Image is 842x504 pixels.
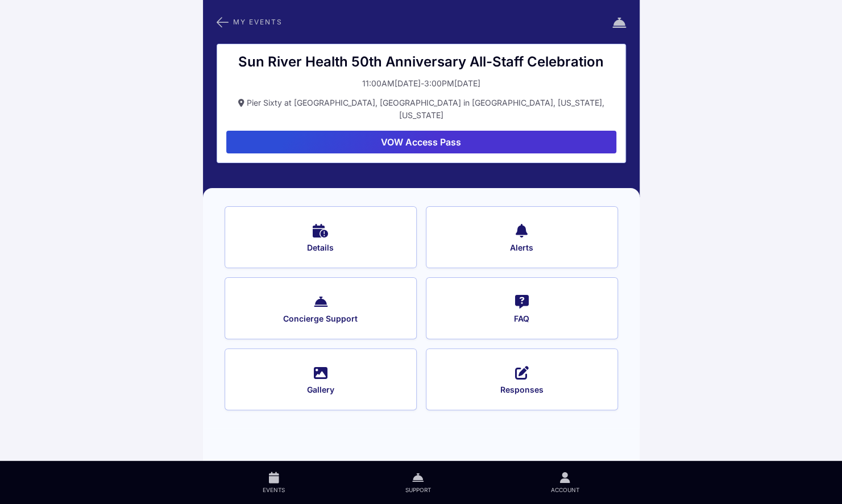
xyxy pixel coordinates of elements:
span: Account [551,486,579,494]
a: Support [345,461,491,504]
div: 3:00PM[DATE] [424,77,480,90]
span: Concierge Support [240,314,401,324]
button: Responses [426,348,618,410]
span: My Events [233,19,283,25]
span: Gallery [240,385,401,395]
button: VOW Access Pass [226,131,616,153]
a: Events [203,461,345,504]
span: Alerts [441,243,603,253]
button: My Events [217,15,283,30]
button: 11:00AM[DATE]-3:00PM[DATE] [226,77,616,90]
button: Alerts [426,206,618,268]
div: Sun River Health 50th Anniversary All-Staff Celebration [226,53,616,70]
button: Gallery [225,348,417,410]
span: FAQ [441,314,603,324]
button: Pier Sixty at [GEOGRAPHIC_DATA], [GEOGRAPHIC_DATA] in [GEOGRAPHIC_DATA], [US_STATE], [US_STATE] [226,97,616,122]
span: Responses [441,385,603,395]
span: Events [263,486,285,494]
a: Account [491,461,639,504]
span: Details [240,243,401,253]
button: Concierge Support [225,277,417,339]
button: FAQ [426,277,618,339]
span: Support [405,486,430,494]
div: 11:00AM[DATE] [362,77,421,90]
span: Pier Sixty at [GEOGRAPHIC_DATA], [GEOGRAPHIC_DATA] in [GEOGRAPHIC_DATA], [US_STATE], [US_STATE] [247,98,604,120]
button: Details [225,206,417,268]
